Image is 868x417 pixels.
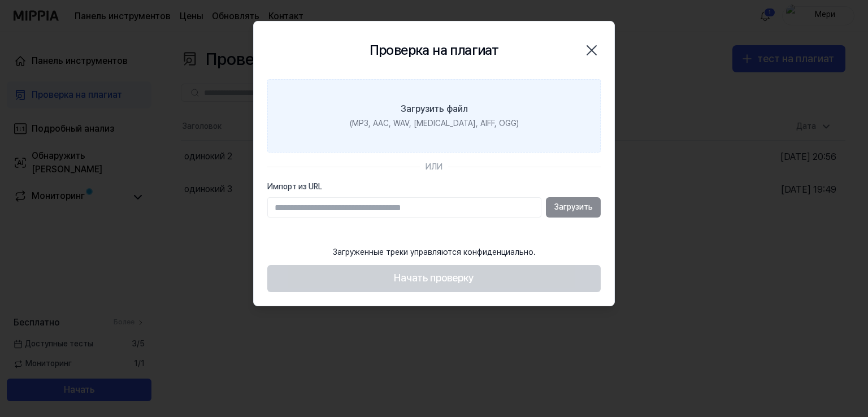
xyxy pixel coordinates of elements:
font: Импорт из URL [267,182,322,191]
font: Загруженные треки управляются конфиденциально. [333,247,536,257]
font: Загрузить файл [401,103,468,114]
font: ИЛИ [426,162,442,171]
font: Проверка на плагиат [370,42,499,58]
font: (MP3, AAC, WAV, [MEDICAL_DATA], AIFF, OGG) [350,119,519,128]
